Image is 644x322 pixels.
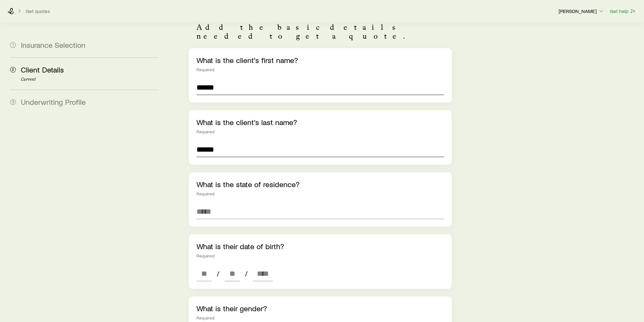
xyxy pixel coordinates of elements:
[196,304,444,313] p: What is their gender?
[21,97,86,106] span: Underwriting Profile
[196,315,444,320] div: Required
[21,77,158,82] p: Current
[559,8,604,14] p: [PERSON_NAME]
[196,242,444,251] p: What is their date of birth?
[21,40,85,49] span: Insurance Selection
[196,129,444,134] div: Required
[610,8,636,15] button: Get help
[196,118,444,127] p: What is the client's last name?
[196,56,444,65] p: What is the client's first name?
[196,253,444,258] div: Required
[196,23,444,41] p: Add the basic details needed to get a quote.
[10,67,16,73] span: 2
[21,65,64,74] span: Client Details
[196,180,444,189] p: What is the state of residence?
[242,269,250,278] span: /
[196,67,444,72] div: Required
[558,8,604,15] button: [PERSON_NAME]
[10,99,16,105] span: 3
[214,269,222,278] span: /
[25,8,50,14] button: Get quotes
[10,42,16,48] span: 1
[196,191,444,196] div: Required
